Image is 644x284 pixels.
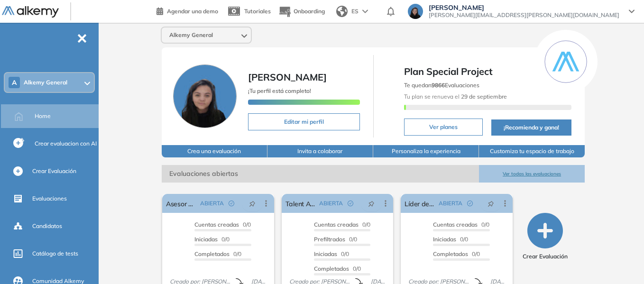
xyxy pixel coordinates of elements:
button: Ver planes [404,119,483,136]
a: Talent Acquisition & HR [285,194,316,213]
button: pushpin [480,196,501,211]
span: Cuentas creadas [433,221,478,228]
span: ES [351,7,359,16]
span: ABIERTA [319,199,343,208]
span: check-circle [229,201,234,206]
span: Iniciadas [314,250,337,257]
a: Agendar una demo [156,5,218,16]
span: Candidatos [32,222,62,230]
button: Personaliza la experiencia [373,145,479,157]
span: 0/0 [433,236,468,243]
span: [PERSON_NAME] [429,4,619,11]
button: Onboarding [278,1,325,22]
span: Catálogo de tests [32,249,78,258]
span: Tutoriales [244,8,271,15]
span: 0/0 [314,265,361,272]
span: Agendar una demo [167,8,218,15]
span: 0/0 [194,221,251,228]
span: Iniciadas [194,236,218,243]
span: Alkemy General [24,79,67,86]
span: [PERSON_NAME] [248,71,327,83]
button: pushpin [242,196,263,211]
span: 0/0 [314,236,357,243]
span: A [12,79,17,86]
span: Cuentas creadas [314,221,359,228]
span: ¡Tu perfil está completo! [248,87,311,94]
span: pushpin [368,200,375,207]
iframe: Chat Widget [597,238,644,284]
a: Asesor Digital Comercial [166,194,196,213]
button: ¡Recomienda y gana! [491,119,572,136]
span: Crear Evaluación [523,252,568,261]
button: Crea una evaluación [162,145,267,157]
span: check-circle [348,201,353,206]
span: Home [35,112,51,120]
span: 0/0 [194,250,241,257]
span: ABIERTA [200,199,224,208]
span: Completados [194,250,230,257]
span: Crear Evaluación [32,167,76,175]
button: pushpin [361,196,382,211]
span: 0/0 [314,221,370,228]
span: Onboarding [294,8,325,15]
span: 0/0 [433,221,489,228]
img: Logo [2,6,59,18]
span: ABIERTA [439,199,462,208]
span: Completados [433,250,468,257]
span: Prefiltrados [314,236,345,243]
span: Cuentas creadas [194,221,239,228]
span: Crear evaluacion con AI [35,139,97,148]
span: Completados [314,265,349,272]
span: check-circle [467,201,473,206]
span: Iniciadas [433,236,456,243]
b: 29 de septiembre [460,93,507,100]
span: 0/0 [314,250,349,257]
button: Editar mi perfil [248,113,360,130]
button: Ver todas las evaluaciones [479,165,585,183]
span: Te quedan Evaluaciones [404,82,479,89]
span: [PERSON_NAME][EMAIL_ADDRESS][PERSON_NAME][DOMAIN_NAME] [429,11,619,19]
a: Líder de fabrica de abanicos [405,194,435,213]
img: arrow [362,9,368,13]
span: Evaluaciones abiertas [162,165,479,183]
b: 9866 [432,82,445,89]
button: Crear Evaluación [523,213,568,261]
span: Alkemy General [169,31,213,39]
span: 0/0 [194,236,230,243]
span: Evaluaciones [32,194,67,203]
button: Invita a colaborar [267,145,373,157]
span: 0/0 [433,250,480,257]
span: pushpin [488,200,494,207]
span: pushpin [249,200,256,207]
span: Plan Special Project [404,64,572,79]
div: Widget de chat [597,238,644,284]
button: Customiza tu espacio de trabajo [479,145,585,157]
img: Foto de perfil [173,64,237,128]
img: world [336,6,348,17]
span: Tu plan se renueva el [404,93,507,100]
